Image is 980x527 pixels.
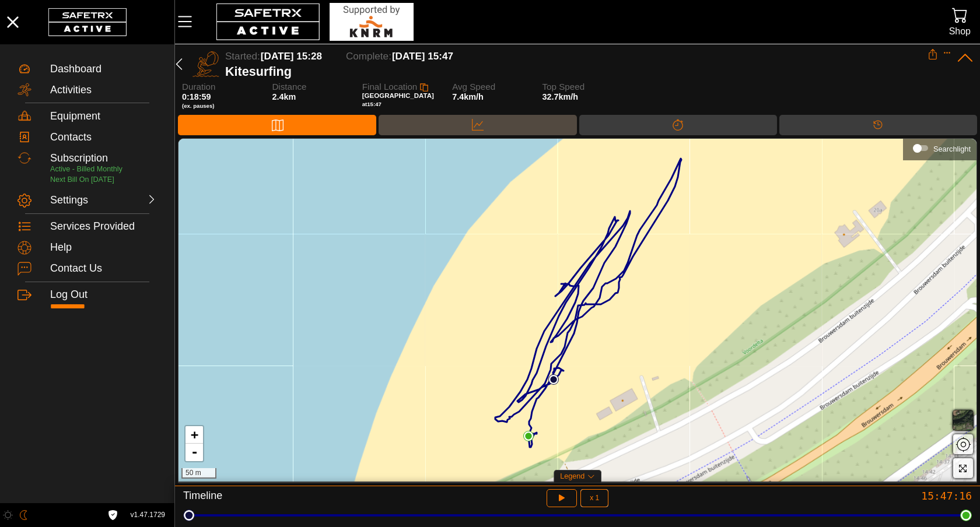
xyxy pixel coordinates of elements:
div: Settings [50,194,101,207]
div: Shop [949,23,971,39]
div: Activities [50,84,157,97]
span: [DATE] 15:28 [261,51,322,62]
img: Help.svg [17,241,32,255]
span: Complete: [346,51,391,62]
img: Subscription.svg [17,151,32,165]
img: KITE_SURFING.svg [192,51,219,78]
div: Log Out [50,289,157,301]
button: x 1 [580,489,608,507]
span: 7.4km/h [452,92,484,101]
span: at 15:47 [362,101,381,107]
img: Equipment.svg [17,109,32,123]
button: Back [170,49,188,79]
div: Contacts [50,131,157,144]
div: Subscription [50,152,157,165]
span: 0:18:59 [182,92,211,101]
img: PathStart.svg [548,374,559,385]
img: ModeDark.svg [19,510,29,520]
span: v1.47.1729 [131,509,165,521]
a: License Agreement [105,510,121,520]
div: 50 m [181,468,216,479]
span: 32.7km/h [542,92,579,101]
div: Services Provided [50,220,157,233]
span: Duration [182,82,257,92]
div: Searchlight [909,139,971,157]
span: x 1 [590,494,599,501]
span: Next Bill On [DATE] [50,175,114,184]
a: Zoom in [185,426,203,444]
button: Expand [943,49,951,57]
div: Help [50,241,157,254]
span: 2.4km [272,92,296,101]
span: Started: [225,51,260,62]
img: ModeLight.svg [3,510,13,520]
div: Data [379,115,576,135]
img: PathEnd.svg [523,431,534,441]
div: Timeline [183,489,443,507]
div: Map [178,115,376,135]
a: Zoom out [185,444,203,461]
span: Active - Billed Monthly [50,165,123,173]
span: (ex. pauses) [182,103,257,110]
div: Dashboard [50,63,157,76]
img: RescueLogo.svg [330,3,414,41]
div: Equipment [50,110,157,123]
div: Searchlight [933,145,971,153]
span: [GEOGRAPHIC_DATA] [362,92,434,99]
div: Kitesurfing [225,64,928,79]
div: Splits [579,115,777,135]
span: [DATE] 15:47 [392,51,453,62]
span: Top Speed [542,82,617,92]
button: v1.47.1729 [124,505,172,525]
button: Menu [175,9,204,34]
img: Activities.svg [17,83,32,97]
div: Timeline [779,115,977,135]
img: ContactUs.svg [17,262,32,276]
div: 15:47:16 [712,489,972,503]
span: Final Location [362,82,418,92]
span: Distance [272,82,346,92]
span: Legend [560,472,584,480]
div: Contact Us [50,262,157,275]
span: Avg Speed [452,82,527,92]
